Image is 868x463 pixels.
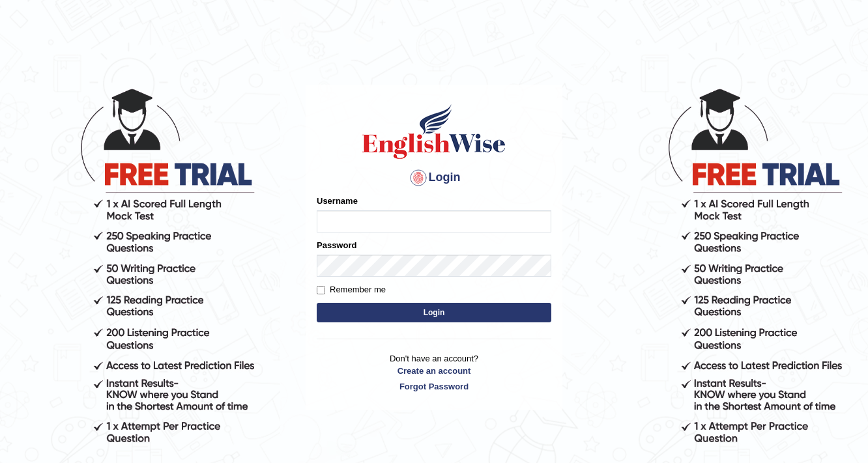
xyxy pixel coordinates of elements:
label: Remember me [317,283,386,296]
label: Password [317,239,356,251]
a: Forgot Password [317,380,551,393]
a: Create an account [317,365,551,377]
p: Don't have an account? [317,352,551,393]
h4: Login [317,167,551,188]
button: Login [317,303,551,322]
label: Username [317,195,358,207]
input: Remember me [317,286,325,294]
img: Logo of English Wise sign in for intelligent practice with AI [360,102,508,161]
